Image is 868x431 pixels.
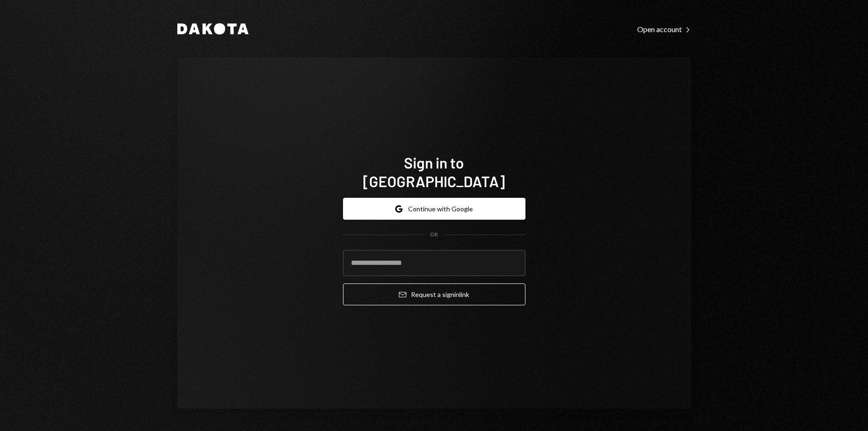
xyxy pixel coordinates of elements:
div: OR [430,231,438,239]
button: Continue with Google [343,198,525,220]
button: Request a signinlink [343,283,525,305]
h1: Sign in to [GEOGRAPHIC_DATA] [343,153,525,190]
a: Open account [637,24,691,34]
div: Open account [637,25,691,34]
